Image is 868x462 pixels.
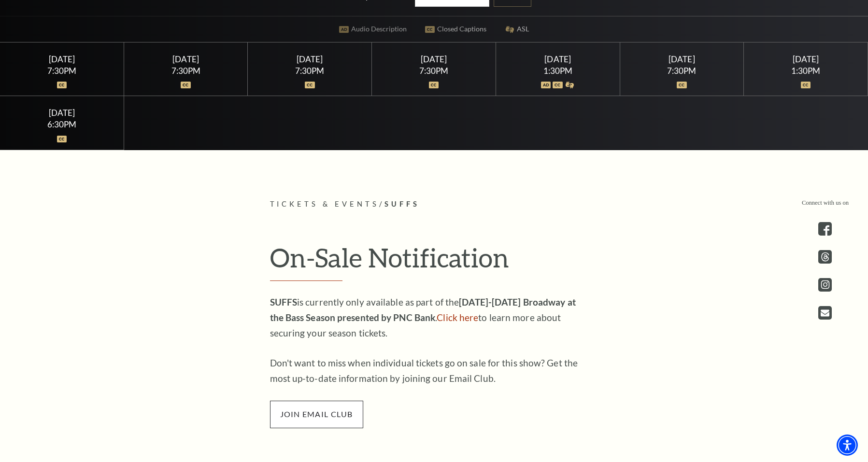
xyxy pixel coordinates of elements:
div: [DATE] [755,54,856,64]
span: join email club [270,401,363,428]
div: 7:30PM [259,67,360,75]
div: [DATE] [259,54,360,64]
p: / [270,198,598,210]
div: 1:30PM [508,67,608,75]
div: [DATE] [12,108,112,118]
strong: SUFFS [270,296,298,308]
p: Connect with us on [802,198,849,208]
div: 7:30PM [12,67,112,75]
p: is currently only available as part of the . to learn more about securing your season tickets. [270,294,584,341]
span: Tickets & Events [270,200,380,208]
div: 1:30PM [755,67,856,75]
div: [DATE] [508,54,608,64]
a: threads.com - open in a new tab [818,250,832,264]
div: [DATE] [12,54,112,64]
div: 7:30PM [384,67,484,75]
a: join email club [270,408,363,419]
div: [DATE] [384,54,484,64]
span: Suffs [384,200,420,208]
a: Open this option - open in a new tab [818,306,832,320]
a: Click here to learn more about securing your season tickets [437,312,478,323]
strong: [DATE]-[DATE] Broadway at the Bass Season presented by PNC Bank [270,296,576,323]
p: Don't want to miss when individual tickets go on sale for this show? Get the most up-to-date info... [270,355,584,386]
h2: On-Sale Notification [270,242,598,281]
a: instagram - open in a new tab [818,278,832,292]
div: Accessibility Menu [837,434,858,456]
div: 7:30PM [135,67,236,75]
div: [DATE] [631,54,732,64]
div: [DATE] [135,54,236,64]
div: 7:30PM [631,67,732,75]
div: 6:30PM [12,120,112,128]
a: facebook - open in a new tab [818,222,832,236]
